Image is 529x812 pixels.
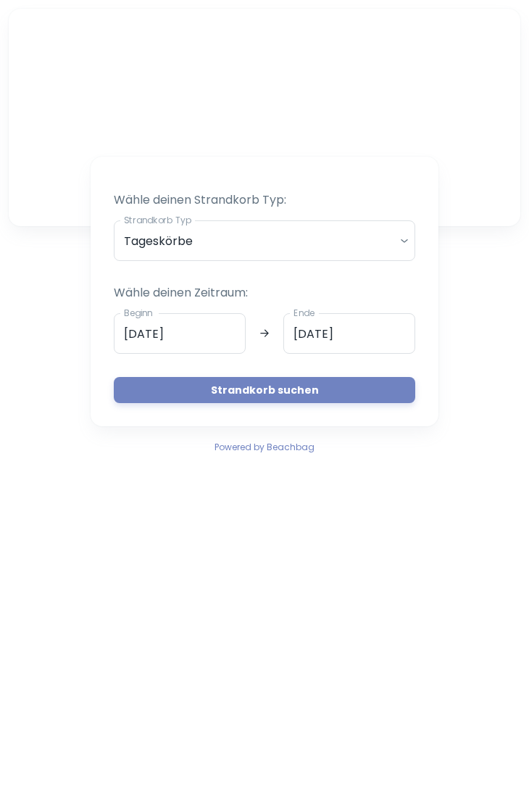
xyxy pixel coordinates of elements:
[214,441,315,453] span: Powered by Beachbag
[124,307,153,319] label: Beginn
[293,307,315,319] label: Ende
[114,220,415,261] div: Tageskörbe
[214,438,315,455] a: Powered by Beachbag
[114,284,415,302] p: Wähle deinen Zeitraum:
[114,191,415,209] p: Wähle deinen Strandkorb Typ:
[283,313,415,354] input: dd.mm.yyyy
[114,377,415,403] button: Strandkorb suchen
[114,313,246,354] input: dd.mm.yyyy
[124,214,191,226] label: Strandkorb Typ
